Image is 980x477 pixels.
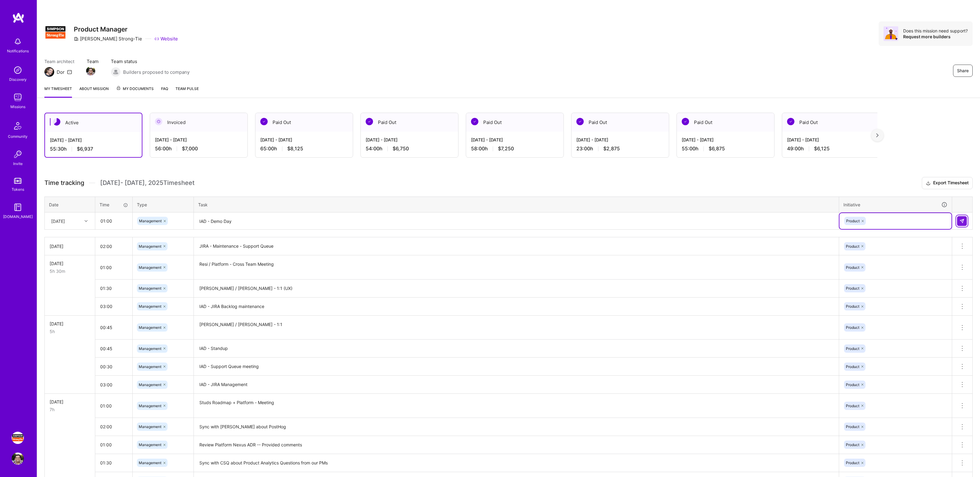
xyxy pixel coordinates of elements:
img: Paid Out [366,118,373,125]
span: Management [139,286,161,291]
div: Paid Out [677,113,774,132]
textarea: IAD - JIRA Backlog maintenance [194,298,838,315]
div: Paid Out [782,113,880,132]
textarea: JIRA - Maintenance - Support Queue [194,238,838,255]
input: HH:MM [95,419,132,435]
div: Initiative [843,201,948,208]
div: null [957,216,967,226]
span: Product [846,460,859,465]
span: Product [846,286,859,291]
div: [DATE] [50,260,90,267]
div: Invoiced [150,113,247,132]
i: icon Chevron [85,220,88,223]
img: Paid Out [576,118,584,125]
span: $8,125 [287,145,303,152]
span: [DATE] - [DATE] , 2025 Timesheet [100,179,194,187]
span: Product [846,442,859,447]
img: logo [12,12,24,23]
span: Management [139,346,161,351]
i: icon Mail [67,69,72,74]
span: $6,750 [393,145,409,152]
div: [DATE] - [DATE] [682,137,769,143]
div: [DATE] [50,399,90,405]
input: HH:MM [96,213,132,229]
span: Management [139,219,162,223]
span: My Documents [116,85,154,92]
div: 58:00 h [471,145,559,152]
textarea: [PERSON_NAME] / [PERSON_NAME] - 1:1 [194,316,838,339]
span: Management [139,382,161,387]
textarea: IAD - Support Queue meeting [194,358,838,375]
img: Paid Out [471,118,478,125]
span: Management [139,364,161,369]
a: Simpson Strong-Tie: Product Manager [10,432,25,444]
span: Product [846,325,859,330]
span: Product [846,382,859,387]
a: Team Pulse [175,85,199,98]
span: Product [846,364,859,369]
textarea: Sync with CSQ about Product Analytics Questions from our PMs [194,455,838,471]
a: Website [154,36,178,42]
div: 7h [50,406,90,413]
textarea: Studs Roadmap + Platform - Meeting [194,394,838,417]
a: Team Member Avatar [87,66,95,76]
a: FAQ [161,85,168,98]
input: HH:MM [95,398,132,414]
textarea: Review Platform Nexus ADR -- Provided comments [194,437,838,453]
textarea: Resi / Platform - Cross Team Meeting [194,256,838,279]
img: Paid Out [787,118,794,125]
textarea: IAD - Demo Day [194,213,838,229]
img: bell [12,36,24,48]
span: Share [957,68,969,74]
a: My Documents [116,85,154,98]
div: [DATE] - [DATE] [155,137,243,143]
span: Management [139,304,161,309]
img: Team Member Avatar [86,66,95,76]
img: Company Logo [44,21,66,43]
img: Submit [959,219,964,223]
img: teamwork [12,91,24,103]
div: [DATE] - [DATE] [366,137,453,143]
span: $6,125 [814,145,830,152]
div: [DATE] - [DATE] [260,137,348,143]
h3: Product Manager [74,25,178,33]
img: Community [10,118,25,133]
span: Management [139,325,161,330]
span: Product [846,265,859,270]
img: Team Architect [44,67,54,77]
div: Invite [13,160,23,167]
textarea: Sync with [PERSON_NAME] about PostHog [194,419,838,435]
span: $7,000 [182,145,198,152]
span: $2,875 [603,145,620,152]
div: Tokens [12,186,24,193]
input: HH:MM [95,359,132,375]
img: right [876,133,879,137]
input: HH:MM [95,455,132,471]
span: Management [139,424,161,429]
i: icon Download [926,180,931,186]
div: [DATE] - [DATE] [787,137,875,143]
textarea: IAD - JIRA Management [194,376,838,393]
span: $7,250 [498,145,514,152]
div: Request more builders [903,34,968,39]
input: HH:MM [95,319,132,336]
img: Simpson Strong-Tie: Product Manager [12,432,24,444]
span: Team Pulse [175,86,199,91]
span: $6,875 [709,145,725,152]
img: Active [53,118,60,126]
div: Discovery [9,76,27,83]
div: 65:00 h [260,145,348,152]
input: HH:MM [95,377,132,393]
div: Time [100,201,128,208]
div: Paid Out [255,113,353,132]
div: 5h 30m [50,268,90,274]
div: Paid Out [466,113,563,132]
span: Management [139,442,161,447]
th: Date [45,197,95,212]
i: icon CompanyGray [74,36,79,41]
textarea: IAD - Standup [194,340,838,357]
textarea: [PERSON_NAME] / [PERSON_NAME] - 1:1 (UX) [194,280,838,297]
div: [DATE] - [DATE] [50,137,137,143]
div: 23:00 h [576,145,664,152]
div: 54:00 h [366,145,453,152]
